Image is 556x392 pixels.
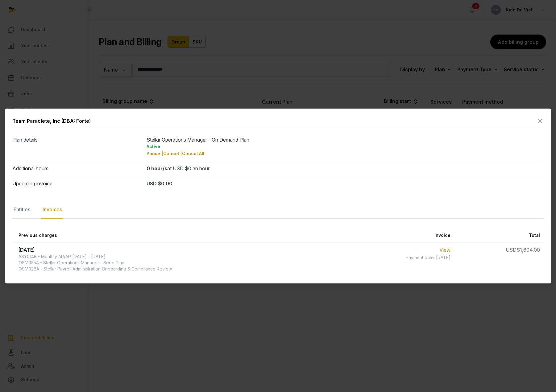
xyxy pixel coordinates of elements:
dt: Additional hours [12,165,142,172]
div: Stellar Operations Manager - On Demand Plan [147,136,544,157]
strong: 0 hour/s [147,165,167,171]
div: at USD $0 an hour [147,165,544,172]
span: USD [506,247,517,253]
div: Invoices [41,201,63,219]
dt: Upcoming invoice [12,180,142,187]
div: Active [147,143,544,150]
th: Previous charges [12,229,343,242]
a: View [439,247,450,253]
div: Team Paraclete, Inc (DBA: Forte) [12,117,91,125]
div: ASY014B - Monthly AR/AP [DATE] - [DATE] OSM035A - Stellar Operations Manager - Seed Plan OSM028A ... [19,254,172,272]
span: $1,604.00 [517,247,540,253]
span: [DATE] [19,247,35,253]
span: Cancel | [163,151,182,156]
nav: Tabs [12,201,544,219]
span: Cancel All [182,151,204,156]
span: Payment date: [DATE] [406,254,450,261]
div: Entities [12,201,31,219]
dt: Plan details [12,136,142,157]
th: Invoice [343,229,454,242]
span: Pause | [147,151,163,156]
div: USD $0.00 [147,180,544,187]
th: Total [454,229,544,242]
